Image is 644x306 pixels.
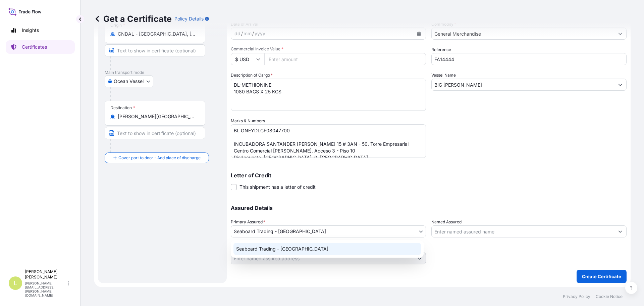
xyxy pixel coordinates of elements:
input: Assured Name [432,225,614,237]
a: Insights [6,24,75,37]
button: Show suggestions [614,225,626,237]
label: Reference [431,46,451,53]
p: Assured Details [231,205,627,211]
span: Primary Assured [231,219,265,225]
p: Insights [22,27,39,34]
button: Show suggestions [614,79,626,91]
span: Seaboard Trading - [GEOGRAPHIC_DATA] [234,228,326,235]
span: L [14,280,17,287]
span: Commercial Invoice Value [231,46,426,52]
p: [PERSON_NAME][EMAIL_ADDRESS][PERSON_NAME][DOMAIN_NAME] [25,281,66,297]
a: Cookie Notice [596,294,623,299]
input: Enter amount [264,53,426,65]
label: Vessel Name [431,72,456,79]
label: Marks & Numbers [231,118,265,124]
p: Get a Certificate [94,13,172,24]
div: Destination [110,105,135,111]
p: Certificates [22,44,47,50]
input: Text to appear on certificate [105,127,205,139]
button: Cover port to door - Add place of discharge [105,152,209,163]
input: Destination [118,113,197,120]
p: Letter of Credit [231,173,627,178]
span: Ocean Vessel [114,78,144,85]
span: This shipment has a letter of credit [239,184,316,190]
p: Main transport mode [105,70,220,75]
button: Create Certificate [577,270,627,283]
button: Select transport [105,75,153,87]
button: Show suggestions [414,252,426,264]
input: Enter booking reference [431,53,627,65]
p: Policy Details [174,15,204,22]
input: Named Assured Address [231,252,414,264]
label: Named Assured [431,219,462,225]
a: Privacy Policy [563,294,590,299]
p: Create Certificate [582,273,621,280]
span: Cover port to door - Add place of discharge [118,155,201,161]
label: Description of Cargo [231,72,273,79]
input: Type to search vessel name or IMO [432,79,614,91]
p: [PERSON_NAME] [PERSON_NAME] [25,269,66,280]
a: Certificates [6,40,75,54]
input: Text to appear on certificate [105,44,205,56]
button: Seaboard Trading - [GEOGRAPHIC_DATA] [231,225,426,237]
div: Seaboard Trading - [GEOGRAPHIC_DATA] [233,243,421,255]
